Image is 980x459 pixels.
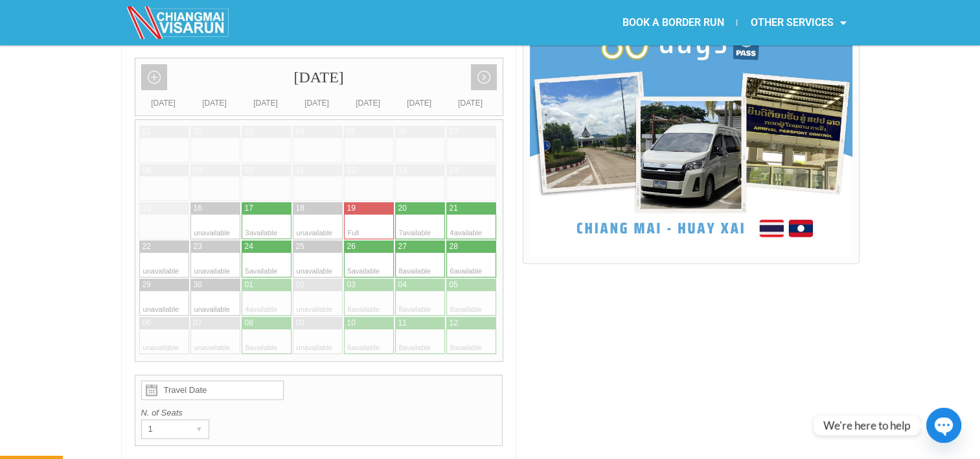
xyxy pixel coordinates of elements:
[450,165,458,176] div: 14
[347,203,356,214] div: 19
[245,126,253,137] div: 03
[194,241,202,252] div: 23
[398,126,407,137] div: 06
[347,165,356,176] div: 12
[135,58,503,97] div: [DATE]
[398,241,407,252] div: 27
[245,241,253,252] div: 24
[445,97,496,110] div: [DATE]
[450,203,458,214] div: 21
[347,241,356,252] div: 26
[194,126,202,137] div: 02
[347,279,356,290] div: 03
[189,97,240,110] div: [DATE]
[347,126,356,137] div: 05
[609,8,736,38] a: BOOK A BORDER RUN
[296,241,304,252] div: 25
[291,97,343,110] div: [DATE]
[194,279,202,290] div: 30
[296,279,304,290] div: 02
[142,126,151,137] div: 01
[190,420,209,438] div: ▾
[347,318,356,329] div: 10
[240,97,291,110] div: [DATE]
[450,126,458,137] div: 07
[296,318,304,329] div: 09
[296,203,304,214] div: 18
[142,165,151,176] div: 08
[394,97,445,110] div: [DATE]
[398,165,407,176] div: 13
[142,420,184,438] div: 1
[450,279,458,290] div: 05
[142,241,151,252] div: 22
[450,241,458,252] div: 28
[141,406,497,419] label: N. of Seats
[398,318,407,329] div: 11
[398,279,407,290] div: 04
[737,8,859,38] a: OTHER SERVICES
[490,8,859,38] nav: Menu
[245,318,253,329] div: 08
[142,318,151,329] div: 06
[450,318,458,329] div: 12
[142,279,151,290] div: 29
[398,203,407,214] div: 20
[296,165,304,176] div: 11
[142,203,151,214] div: 15
[194,203,202,214] div: 16
[194,165,202,176] div: 09
[296,126,304,137] div: 04
[245,279,253,290] div: 01
[343,97,394,110] div: [DATE]
[138,97,189,110] div: [DATE]
[194,318,202,329] div: 07
[245,165,253,176] div: 10
[245,203,253,214] div: 17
